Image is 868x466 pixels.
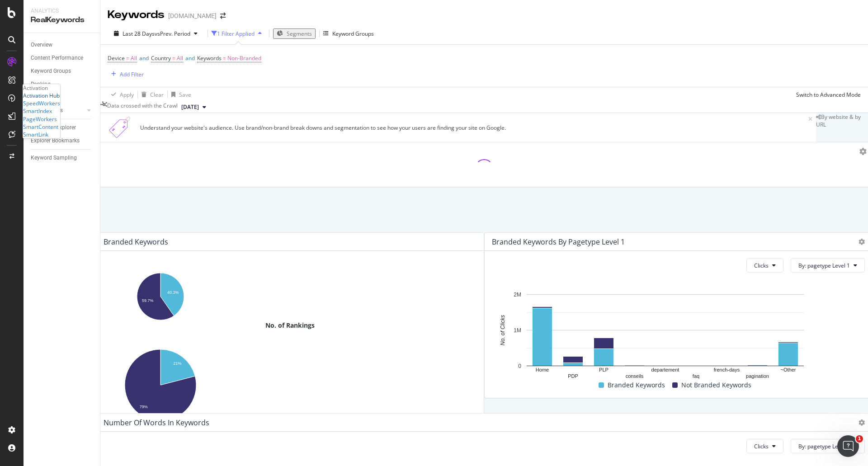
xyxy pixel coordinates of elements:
img: Xn5yXbTLC6GvtKIoinKAiP4Hm0QJ922KvQwAAAAASUVORK5CYII= [104,117,137,138]
div: arrow-right-arrow-left [220,13,226,19]
div: Understand your website's audience. Use brand/non-brand break downs and segmentation to see how y... [140,124,808,132]
text: No. of Clicks [500,315,506,345]
text: departement [651,367,679,372]
button: Add Filter [108,69,144,80]
span: Branded Keywords [608,380,665,391]
a: Ranking [31,80,94,89]
span: = [126,54,129,62]
text: PLP [599,367,609,372]
button: Switch to Advanced Mode [793,87,861,102]
iframe: Intercom live chat [837,435,859,457]
div: Keywords [108,7,165,23]
div: Branded Keywords [104,237,168,246]
div: Activation [23,84,60,92]
text: 1M [514,327,521,334]
text: 21% [173,361,181,366]
text: ~Other [781,367,796,372]
button: Apply [108,87,134,102]
span: Segments [287,30,312,38]
div: Explorer Bookmarks [31,136,80,146]
button: Last 28 DaysvsPrev. Period [108,29,204,38]
a: Keyword Sampling [31,153,94,163]
span: 1 [856,435,863,442]
span: By website & by URL [816,113,861,128]
text: Home [536,367,549,372]
a: SmartIndex [23,107,52,115]
svg: A chart. [104,268,217,321]
div: Keyword Sampling [31,153,77,163]
text: conseils [626,373,644,379]
div: Overview [31,40,52,50]
a: Keyword Groups [31,66,94,76]
span: Keywords [197,54,222,62]
a: Overview [31,40,94,50]
span: and [139,54,149,62]
button: Clear [138,87,164,102]
span: By: pagetype Level 1 [798,442,850,450]
span: Clicks [754,262,769,269]
span: = [172,54,175,62]
span: Country [151,54,171,62]
span: vs Prev. Period [155,30,190,38]
div: RealKeywords [31,15,93,25]
span: and [185,54,195,62]
text: 0 [518,363,521,369]
button: [DATE] [178,102,210,113]
div: Content Performance [31,53,83,63]
button: 1 Filter Applied [212,26,265,41]
span: All [177,52,183,65]
a: Activation Hub [23,92,60,99]
a: PageWorkers [23,115,57,123]
span: By: pagetype Level 1 [798,262,850,269]
span: Non-Branded [227,52,261,65]
a: Content Performance [31,53,94,63]
svg: A chart. [104,345,217,424]
button: Clicks [746,258,783,273]
div: Switch to Advanced Mode [796,91,861,99]
a: SmartContent [23,123,58,131]
div: SmartLink [23,131,48,138]
div: legacy label [816,113,868,128]
svg: A chart. [492,290,838,380]
text: 2M [514,292,521,298]
button: By: pagetype Level 1 [791,258,865,273]
button: Save [168,87,191,102]
button: By: pagetype Level 1 [791,439,865,453]
button: Segments [273,28,316,39]
div: Keyword Groups [31,66,71,76]
text: 79% [140,405,148,409]
span: = [223,54,226,62]
text: PDP [568,373,578,379]
a: Keywords Explorer [31,123,94,132]
span: Last 28 Days [123,30,155,38]
text: faq [693,373,699,379]
text: 40.3% [167,291,179,295]
span: All [131,52,137,65]
div: Data crossed with the Crawl [107,102,178,113]
a: Keywords [31,93,94,102]
button: Keyword Groups [323,26,374,41]
div: No. of Rankings [104,321,476,330]
div: Number Of Words In Keywords [104,418,209,427]
div: Ranking [31,80,51,89]
div: Save [179,91,191,99]
div: SpeedWorkers [23,99,60,107]
span: Not Branded Keywords [681,380,751,391]
span: 2025 Sep. 4th [181,103,199,111]
span: Device [108,54,125,62]
div: [DOMAIN_NAME] [168,11,217,20]
div: Clear [150,91,164,99]
div: Analytics [31,7,93,15]
div: Keyword Groups [332,30,374,38]
div: Add Filter [120,71,144,78]
div: 1 Filter Applied [217,30,255,38]
div: Apply [120,91,134,99]
span: Clicks [754,442,769,450]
